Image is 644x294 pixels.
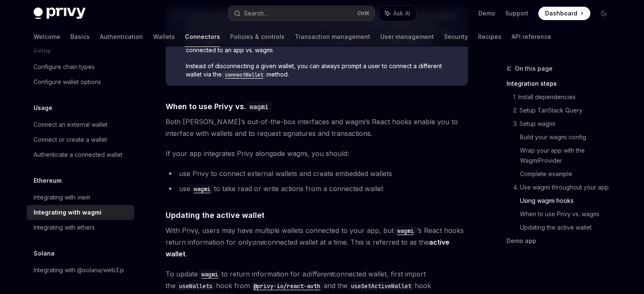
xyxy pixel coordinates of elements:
div: Integrating with wagmi [34,207,101,217]
li: use to take read or write actions from a connected wallet [166,183,468,194]
a: Demo app [506,234,617,248]
button: Ask AI [379,6,416,21]
span: Dashboard [545,9,577,18]
a: Wrap your app with the WagmiProvider [520,144,617,167]
a: When to use Privy vs. wagmi [520,207,617,221]
a: Connect or create a wallet [27,132,134,147]
a: Connectors [185,27,220,47]
span: Both [PERSON_NAME]’s out-of-the-box interfaces and wagmi’s React hooks enable you to interface wi... [166,116,468,139]
a: User management [380,27,434,47]
a: Wallets [153,27,175,47]
code: wagmi [190,184,214,194]
span: Instead of disconnecting a given wallet, you can always prompt a user to connect a different wall... [186,62,460,79]
img: dark logo [34,8,86,19]
div: Search... [244,8,267,18]
button: Toggle dark mode [597,7,610,20]
a: 2. Setup TanStack Query [513,104,617,117]
a: Configure chain types [27,59,134,74]
a: Complete example [520,167,617,181]
div: Authenticate a connected wallet [34,150,122,160]
code: wagmi [394,226,417,235]
span: When to use Privy vs. [166,101,272,112]
a: Configure wallet options [27,74,134,89]
a: Authentication [100,27,143,47]
span: If your app integrates Privy alongside wagmi, you should: [166,148,468,159]
div: Connect an external wallet [34,120,107,130]
a: 3. Setup wagmi [513,117,617,130]
a: Integration steps [506,77,617,90]
a: Support [505,9,528,18]
a: Demo [478,9,495,18]
a: Integrating with viem [27,190,134,205]
div: Integrating with @solana/web3.js [34,265,124,275]
a: Dashboard [538,7,590,20]
li: use Privy to connect external wallets and create embedded wallets [166,168,468,179]
code: connectWallet [222,71,267,79]
div: Integrating with viem [34,192,90,202]
code: wagmi [198,270,221,279]
a: Integrating with @solana/web3.js [27,263,134,278]
span: On this page [515,64,553,74]
a: API reference [512,27,551,47]
code: useWallets [176,281,216,291]
span: Updating the active wallet [166,210,265,221]
a: Authenticate a connected wallet [27,147,134,162]
span: Ask AI [393,9,410,18]
a: Transaction management [295,27,370,47]
a: Connect an external wallet [27,117,134,132]
a: 1. Install dependencies [513,90,617,104]
a: wagmi [394,226,417,235]
span: Ctrl K [357,10,370,17]
code: useSetActiveWallet [348,281,415,291]
a: wagmi [198,270,221,278]
a: Welcome [34,27,60,47]
button: Search...CtrlK [228,6,375,21]
a: Updating the active wallet [520,221,617,234]
div: Integrating with ethers [34,222,95,233]
h5: Usage [34,103,52,113]
a: Basics [70,27,90,47]
a: Integrating with ethers [27,220,134,235]
a: Policies & controls [230,27,285,47]
h5: Ethereum [34,176,62,186]
em: different [306,270,332,278]
code: wagmi [246,102,272,112]
strong: active wallet [166,238,449,258]
h5: Solana [34,248,55,258]
span: With Privy, users may have multiple wallets connected to your app, but ’s React hooks return info... [166,225,468,260]
div: Configure chain types [34,62,95,72]
a: wagmi [190,184,214,193]
code: @privy-io/react-auth [250,281,324,291]
div: Connect or create a wallet [34,135,107,145]
a: Build your wagmi config [520,130,617,144]
a: 4. Use wagmi throughout your app [513,181,617,194]
em: one [252,238,264,246]
div: Configure wallet options [34,77,101,87]
a: Recipes [478,27,501,47]
a: @privy-io/react-auth [250,281,324,290]
a: Security [444,27,468,47]
a: Using wagmi hooks [520,194,617,207]
a: connectWallet [222,71,267,78]
a: Integrating with wagmi [27,205,134,220]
